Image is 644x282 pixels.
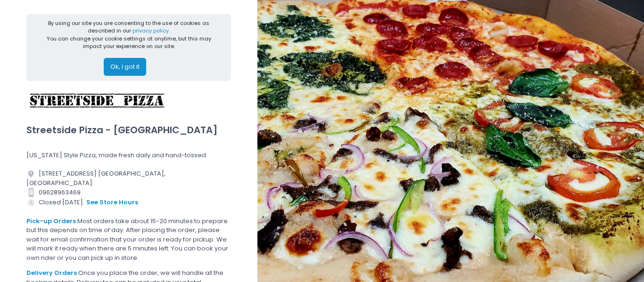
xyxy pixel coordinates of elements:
b: Delivery Orders [26,268,77,277]
a: privacy policy. [132,27,170,34]
div: [US_STATE] Style Pizza, made fresh daily and hand-tossed. [26,151,231,160]
div: Streetside Pizza - [GEOGRAPHIC_DATA] [26,115,231,145]
div: By using our site you are consenting to the use of cookies as described in our You can change you... [42,19,215,50]
button: see store hours [86,197,139,208]
div: Closed [DATE]. [26,197,231,208]
div: [STREET_ADDRESS] [GEOGRAPHIC_DATA], [GEOGRAPHIC_DATA] [26,169,231,188]
b: Pick-up Orders [26,217,76,226]
img: Streetside Pizza [26,87,168,115]
button: Ok, I got it [104,58,146,76]
div: 09628963469 [26,188,231,197]
div: Most orders take about 15-20 minutes to prepare but this depends on time of day. After placing th... [26,217,231,263]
